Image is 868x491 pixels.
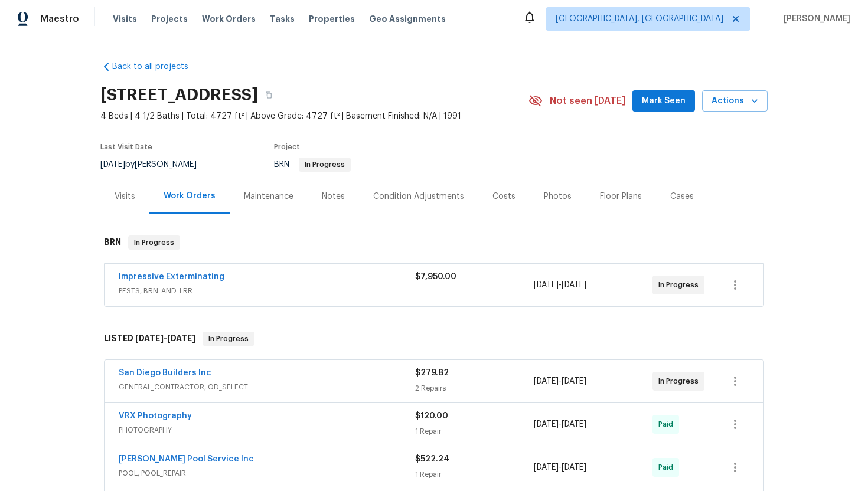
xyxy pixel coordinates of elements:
span: GENERAL_CONTRACTOR, OD_SELECT [119,381,415,393]
span: $7,950.00 [415,273,456,281]
div: LISTED [DATE]-[DATE]In Progress [100,320,768,358]
span: PHOTOGRAPHY [119,424,415,436]
div: 1 Repair [415,425,534,437]
span: In Progress [204,333,253,345]
span: Tasks [270,15,295,23]
div: Work Orders [164,190,216,202]
span: [DATE] [562,463,586,472]
div: Floor Plans [600,191,642,202]
span: [DATE] [562,377,586,385]
a: San Diego Builders Inc [119,369,211,377]
span: Projects [151,13,188,25]
span: [DATE] [534,281,559,289]
h6: LISTED [104,332,195,346]
span: [DATE] [534,420,559,428]
span: In Progress [300,161,350,168]
span: - [534,461,586,473]
span: $522.24 [415,455,449,463]
div: Cases [670,191,694,202]
span: - [534,375,586,387]
div: Condition Adjustments [373,191,464,202]
div: 1 Repair [415,469,534,480]
span: [DATE] [562,420,586,428]
span: POOL, POOL_REPAIR [119,467,415,479]
span: Last Visit Date [100,143,152,150]
span: - [534,418,586,430]
div: Maintenance [244,191,293,202]
a: VRX Photography [119,412,192,420]
a: Impressive Exterminating [119,273,224,281]
a: [PERSON_NAME] Pool Service Inc [119,455,254,463]
span: [DATE] [534,377,559,385]
span: $120.00 [415,412,448,420]
span: [PERSON_NAME] [779,13,850,25]
span: Actions [712,94,758,109]
button: Mark Seen [632,90,695,112]
h2: [STREET_ADDRESS] [100,89,258,101]
span: [DATE] [167,334,195,342]
div: Costs [492,191,515,202]
div: Notes [322,191,345,202]
span: PESTS, BRN_AND_LRR [119,285,415,297]
span: - [135,334,195,342]
span: In Progress [658,279,703,291]
span: Geo Assignments [369,13,446,25]
span: $279.82 [415,369,449,377]
div: BRN In Progress [100,224,768,261]
div: 2 Repairs [415,382,534,394]
span: [DATE] [100,161,125,169]
span: Not seen [DATE] [550,95,625,107]
span: 4 Beds | 4 1/2 Baths | Total: 4727 ft² | Above Grade: 4727 ft² | Basement Finished: N/A | 1991 [100,110,528,122]
span: [GEOGRAPHIC_DATA], [GEOGRAPHIC_DATA] [556,13,723,25]
span: Paid [658,418,678,430]
span: [DATE] [135,334,164,342]
span: Project [274,143,300,150]
span: Paid [658,461,678,473]
span: Mark Seen [642,94,686,109]
span: [DATE] [534,463,559,472]
span: - [534,279,586,291]
h6: BRN [104,235,121,250]
span: [DATE] [562,281,586,289]
span: Visits [113,13,137,25]
span: Maestro [40,13,79,25]
div: Photos [544,191,572,202]
span: Properties [309,13,355,25]
div: by [PERSON_NAME] [100,158,211,172]
div: Visits [115,191,135,202]
button: Actions [702,90,768,112]
span: BRN [274,161,351,169]
span: Work Orders [202,13,256,25]
span: In Progress [658,375,703,387]
span: In Progress [129,237,179,248]
a: Back to all projects [100,61,214,73]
